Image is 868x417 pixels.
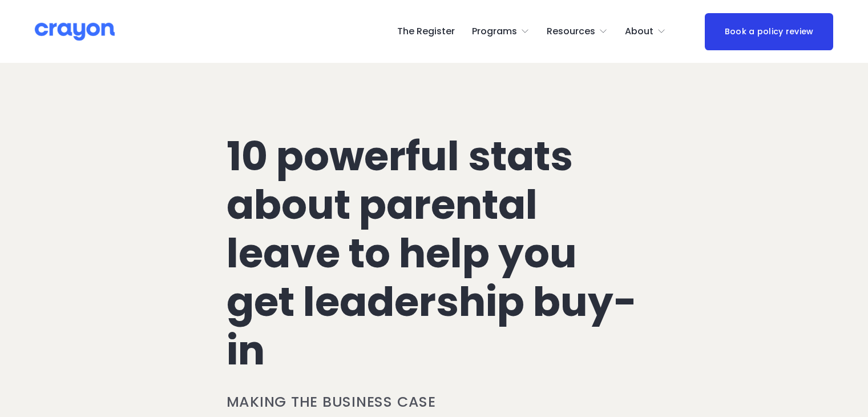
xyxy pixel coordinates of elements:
a: folder dropdown [547,22,608,41]
h1: 10 powerful stats about parental leave to help you get leadership buy-in [227,133,642,375]
span: Programs [472,23,517,40]
a: Book a policy review [705,13,833,50]
span: About [625,23,653,40]
a: folder dropdown [472,22,530,41]
span: Resources [547,23,595,40]
img: Crayon [35,22,115,42]
a: The Register [397,22,455,41]
a: folder dropdown [625,22,666,41]
a: Making the business case [227,392,436,412]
